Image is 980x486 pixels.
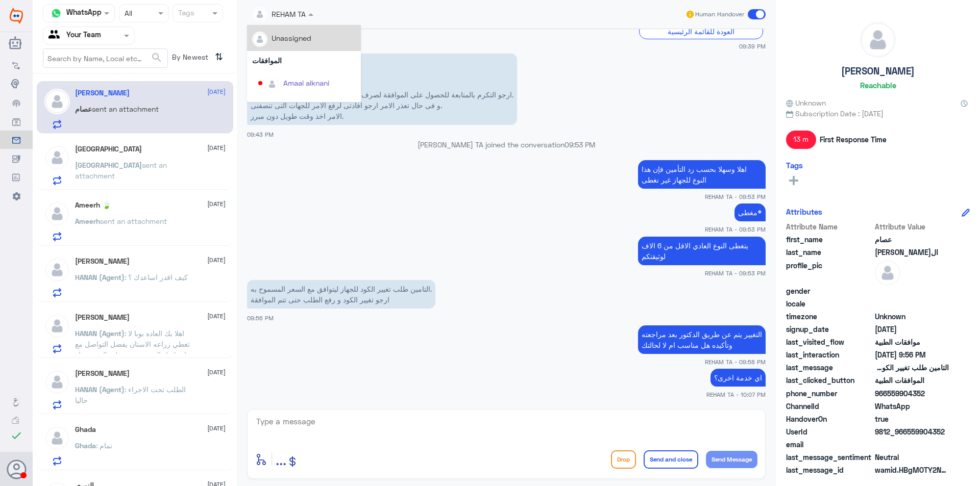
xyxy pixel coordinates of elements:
[786,388,873,399] span: phone_number
[75,385,186,404] span: : الطلب تحت الاجراء حاليا
[875,286,949,296] span: null
[841,65,915,77] h5: [PERSON_NAME]
[44,145,70,170] img: defaultAdmin.png
[611,450,636,469] button: Drop
[48,6,64,21] img: whatsapp.png
[786,337,873,347] span: last_visited_flow
[706,390,766,399] span: REHAM TA - 10:07 PM
[875,324,949,335] span: 2025-03-12T10:38:20.326Z
[96,441,112,450] span: : تمام
[177,7,194,20] div: Tags
[48,28,64,43] img: yourTeam.svg
[265,78,279,91] img: defaultAdmin.png
[875,221,949,232] span: Attribute Value
[705,225,766,234] span: REHAM TA - 09:53 PM
[875,439,949,450] span: null
[786,452,873,463] span: last_message_sentiment
[638,160,766,189] p: 1/9/2025, 9:53 PM
[43,49,167,67] input: Search by Name, Local etc…
[786,426,873,437] span: UserId
[875,465,949,475] span: wamid.HBgMOTY2NTU5OTA0MzUyFQIAEhggNDZDQTk2RkU2M0U0REJBNkRCNzcxRUNDMUIzQTVFQjUA
[860,81,896,90] h6: Reachable
[875,311,949,322] span: Unknown
[644,450,698,469] button: Send and close
[734,203,766,221] p: 1/9/2025, 9:53 PM
[125,273,188,282] span: : كيف اقدر اساعدك ؟
[100,217,167,225] span: sent an attachment
[875,426,949,437] span: 9812_966559904352
[875,349,949,360] span: 2025-09-01T18:56:25.719Z
[75,105,92,113] span: عصام
[786,349,873,360] span: last_interaction
[44,201,70,226] img: defaultAdmin.png
[695,10,744,19] span: Human Handover
[875,388,949,399] span: 966559904352
[207,87,226,96] span: [DATE]
[75,329,125,338] span: HANAN (Agent)
[75,257,130,266] h5: Abdullah Alshaer
[786,324,873,335] span: signup_date
[207,143,226,152] span: [DATE]
[875,337,949,347] span: موافقات الطبية
[272,33,311,43] div: Unassigned
[786,207,822,216] h6: Attributes
[247,280,435,309] p: 1/9/2025, 9:56 PM
[786,439,873,450] span: email
[786,311,873,322] span: timezone
[639,23,763,39] div: العودة للقائمة الرئيسية
[786,260,873,284] span: profile_pic
[151,52,163,64] span: search
[565,140,595,149] span: 09:53 PM
[786,247,873,258] span: last_name
[75,145,142,154] h5: Turki
[875,298,949,309] span: null
[705,192,766,201] span: REHAM TA - 09:53 PM
[92,105,159,113] span: sent an attachment
[875,452,949,463] span: 0
[75,329,190,370] span: : اهلا بك العاده بوبا لا تغطي زراعه الاسنان يفضل التواصل مع تامينك ل التحقق من تغطيه الخدمه بناء ...
[75,441,96,450] span: Ghada
[875,260,900,286] img: defaultAdmin.png
[875,362,949,373] span: التامين طلب تغيير الكود للجهاز ليتوافق مع السعر المسموح به. ارجو تغيير الكود و رفع الطلب حتى تتم ...
[207,368,226,377] span: [DATE]
[253,33,266,46] img: defaultAdmin.png
[283,78,329,88] div: Amaal alknani
[875,375,949,386] span: الموافقات الطبية
[861,22,895,57] img: defaultAdmin.png
[75,385,125,394] span: HANAN (Agent)
[705,269,766,277] span: REHAM TA - 09:53 PM
[7,459,26,479] button: Avatar
[151,49,163,66] button: search
[207,255,226,265] span: [DATE]
[875,401,949,412] span: 2
[705,357,766,366] span: REHAM TA - 09:58 PM
[215,48,223,65] i: ⇅
[875,234,949,245] span: عصام
[75,201,111,210] h5: Ameerh 🍃
[875,247,949,258] span: الدين عبد المطلب
[710,369,766,387] p: 1/9/2025, 10:07 PM
[786,286,873,296] span: gender
[786,362,873,373] span: last_message
[44,313,70,339] img: defaultAdmin.png
[820,134,887,145] span: First Response Time
[10,429,22,442] i: check
[739,42,766,50] span: 09:39 PM
[786,97,826,108] span: Unknown
[207,199,226,209] span: [DATE]
[276,448,286,471] button: ...
[786,161,803,170] h6: Tags
[786,108,970,119] span: Subscription Date : [DATE]
[75,89,130,97] h5: عصام الدين عبد المطلب
[75,425,96,434] h5: Ghada
[276,450,286,468] span: ...
[706,451,757,468] button: Send Message
[786,375,873,386] span: last_clicked_button
[44,369,70,395] img: defaultAdmin.png
[247,54,517,125] p: 1/9/2025, 9:43 PM
[786,234,873,245] span: first_name
[247,51,361,70] div: الموافقات
[44,425,70,451] img: defaultAdmin.png
[786,221,873,232] span: Attribute Name
[786,298,873,309] span: locale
